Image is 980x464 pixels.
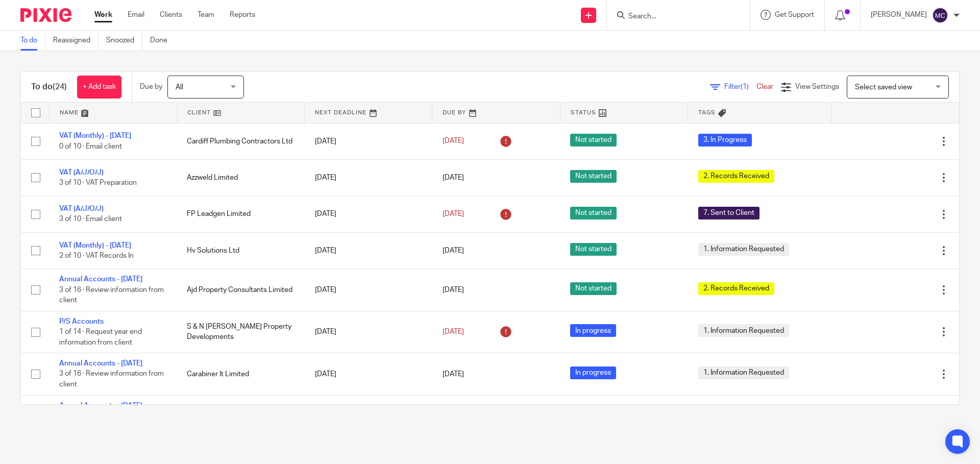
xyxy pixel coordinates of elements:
[443,247,464,254] span: [DATE]
[20,31,45,51] a: To do
[59,205,104,212] a: VAT (A/J/O/J)
[150,31,175,51] a: Done
[94,10,112,20] a: Work
[305,395,432,437] td: [DATE]
[177,196,304,232] td: FP Leadgen Limited
[305,269,432,311] td: [DATE]
[570,243,617,256] span: Not started
[570,207,617,219] span: Not started
[871,10,927,20] p: [PERSON_NAME]
[305,159,432,196] td: [DATE]
[59,143,122,150] span: 0 of 10 · Email client
[160,10,182,20] a: Clients
[443,210,464,217] span: [DATE]
[59,318,104,325] a: P/S Accounts
[59,179,137,186] span: 3 of 10 · VAT Preparation
[59,276,142,283] a: Annual Accounts - [DATE]
[59,169,104,176] a: VAT (A/J/O/J)
[443,371,464,378] span: [DATE]
[443,286,464,294] span: [DATE]
[198,10,214,20] a: Team
[305,311,432,353] td: [DATE]
[627,12,719,21] input: Search
[230,10,255,20] a: Reports
[59,402,142,409] a: Annual Accounts - [DATE]
[570,282,617,295] span: Not started
[443,328,464,335] span: [DATE]
[570,324,616,337] span: In progress
[855,84,912,91] span: Select saved view
[31,82,67,92] h1: To do
[59,286,164,304] span: 3 of 16 · Review information from client
[140,82,162,92] p: Due by
[305,232,432,268] td: [DATE]
[698,110,716,115] span: Tags
[59,360,142,367] a: Annual Accounts - [DATE]
[59,252,134,259] span: 2 of 10 · VAT Records In
[443,138,464,145] span: [DATE]
[305,123,432,159] td: [DATE]
[59,371,164,388] span: 3 of 16 · Review information from client
[177,159,304,196] td: Azzweld Limited
[775,11,814,18] span: Get Support
[59,132,131,139] a: VAT (Monthly) - [DATE]
[77,76,121,99] a: + Add task
[53,83,67,91] span: (24)
[698,170,774,183] span: 2. Records Received
[724,83,756,90] span: Filter
[741,83,749,90] span: (1)
[570,134,617,146] span: Not started
[20,8,71,22] img: Pixie
[106,31,142,51] a: Snoozed
[177,311,304,353] td: S & N [PERSON_NAME] Property Developments
[795,83,839,90] span: View Settings
[698,324,789,337] span: 1. Information Requested
[177,269,304,311] td: Ajd Property Consultants Limited
[128,10,144,20] a: Email
[176,84,183,91] span: All
[305,196,432,232] td: [DATE]
[756,83,773,90] a: Clear
[698,367,789,379] span: 1. Information Requested
[177,353,304,395] td: Carabiner It Limited
[443,174,464,181] span: [DATE]
[53,31,99,51] a: Reassigned
[698,207,759,219] span: 7. Sent to Client
[177,123,304,159] td: Cardiff Plumbing Contractors Ltd
[698,282,774,295] span: 2. Records Received
[59,242,131,249] a: VAT (Monthly) - [DATE]
[698,134,752,146] span: 3. In Progress
[177,232,304,268] td: Hv Solutions Ltd
[570,367,616,379] span: In progress
[932,7,948,23] img: svg%3E
[698,243,789,256] span: 1. Information Requested
[570,170,617,183] span: Not started
[59,328,142,346] span: 1 of 14 · Request year end information from client
[177,395,304,437] td: Sporting Chance Newport Community Interest Company
[59,216,122,223] span: 3 of 10 · Email client
[305,353,432,395] td: [DATE]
